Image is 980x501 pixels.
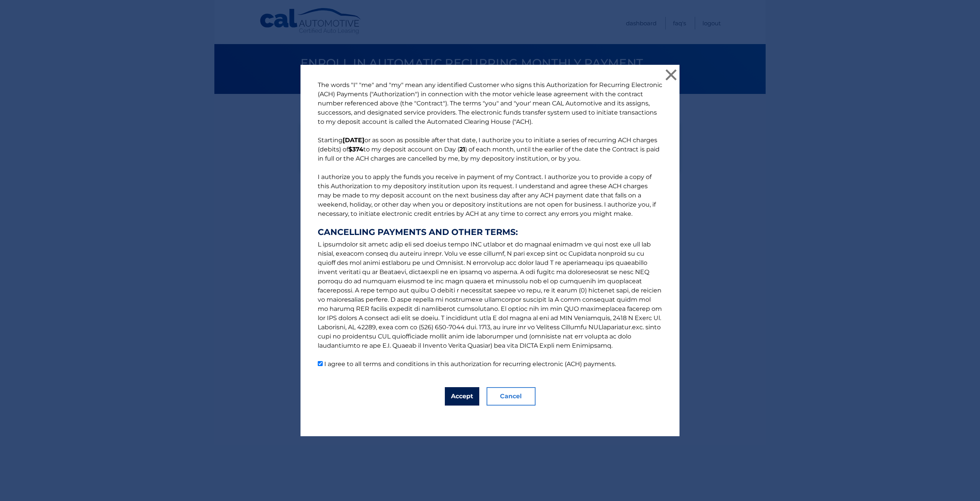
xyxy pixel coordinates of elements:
button: × [663,67,679,82]
p: The words "I" "me" and "my" mean any identified Customer who signs this Authorization for Recurri... [310,80,670,369]
b: $374 [348,146,363,153]
b: [DATE] [343,136,364,144]
b: 21 [459,146,465,153]
button: Accept [445,387,479,406]
label: I agree to all terms and conditions in this authorization for recurring electronic (ACH) payments. [324,360,616,368]
button: Cancel [487,387,536,406]
strong: CANCELLING PAYMENTS AND OTHER TERMS: [318,228,662,237]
